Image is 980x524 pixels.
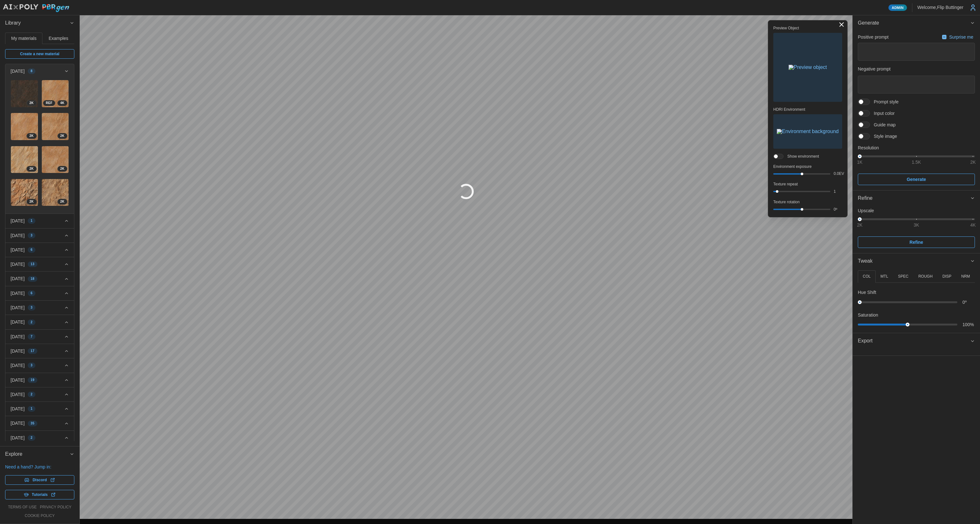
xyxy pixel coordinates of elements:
button: [DATE]3 [5,358,74,372]
span: 2 [31,320,33,325]
img: tglDX7jFi3ysZnCZzbzx [42,179,69,206]
span: 6 [31,291,33,296]
span: 3 [31,233,33,238]
button: [DATE]2 [5,387,74,401]
p: 0.0 EV [834,171,842,176]
p: 100 % [962,321,975,328]
p: NRM [961,274,970,279]
a: tglDX7jFi3ysZnCZzbzx2K [41,179,69,206]
div: Generate [853,31,980,190]
p: [DATE] [11,377,25,383]
p: [DATE] [11,333,25,340]
span: 1 [31,218,33,223]
a: Tutorials [5,490,74,499]
button: Export [853,333,980,349]
span: 2 K [29,199,33,204]
a: 22vPF0DMEAkOHimPVAV12K [11,80,38,108]
p: [DATE] [11,406,25,412]
a: KGXtzGwHwYSbda6L3wA22K [11,179,38,206]
button: Preview object [773,33,842,102]
div: [DATE]8 [5,78,74,213]
p: [DATE] [11,68,25,74]
span: Explore [5,446,70,462]
img: AAdgTfRRqviFNv8sQuzs [11,146,38,173]
span: 6 [31,247,33,252]
img: jq5wyLdBb41zrrpixUO2 [42,146,69,173]
button: [DATE]3 [5,228,74,243]
p: 0 º [834,207,842,212]
p: Environment exposure [773,164,842,169]
button: [DATE]3 [5,301,74,315]
button: [DATE]35 [5,416,74,430]
button: [DATE]6 [5,243,74,257]
p: Texture repeat [773,182,842,187]
a: qzTJeiG3t8Kanzx5XdvY2K [41,113,69,140]
span: 2 [31,392,33,397]
span: 8 [31,69,33,74]
img: 9eLGPsY2ls1v2fkUn9kk [11,113,38,140]
span: Guide map [870,122,895,128]
span: 17 [31,348,34,354]
img: nldFycqjCFJa8J9Pt3JM [42,80,69,107]
p: [DATE] [11,362,25,369]
p: [DATE] [11,290,25,296]
span: 7 [31,334,33,339]
p: [DATE] [11,420,25,426]
p: Surprise me [949,34,975,40]
span: 2 K [60,199,64,204]
p: DISP [942,274,951,279]
span: Generate [858,15,970,31]
p: Positive prompt [858,34,888,40]
p: [DATE] [11,247,25,253]
span: Examples [49,36,68,41]
button: [DATE]7 [5,330,74,344]
button: Refine [858,236,975,248]
img: qzTJeiG3t8Kanzx5XdvY [42,113,69,140]
p: Need a hand? Jump in: [5,464,74,470]
p: Welcome, Flip Buttinger [917,4,963,11]
span: 18 [31,276,34,281]
span: 35 [31,421,34,426]
p: COL [863,274,871,279]
p: Hue Shift [858,289,876,296]
p: Resolution [858,145,975,151]
span: Create a new material [20,49,59,58]
span: My materials [11,36,36,41]
p: Preview Object [773,26,842,31]
button: Surprise me [940,33,975,41]
button: Refine [853,191,980,206]
span: 3 [31,363,33,368]
a: jq5wyLdBb41zrrpixUO22K [41,146,69,174]
p: Saturation [858,312,878,318]
span: Tutorials [32,490,48,499]
p: [DATE] [11,319,25,325]
span: Tweak [858,253,970,269]
img: KGXtzGwHwYSbda6L3wA2 [11,179,38,206]
a: AAdgTfRRqviFNv8sQuzs2K [11,146,38,174]
button: Generate [858,174,975,185]
span: 4 K [60,101,64,106]
span: 2 K [29,166,33,171]
button: [DATE]17 [5,344,74,358]
span: Admin [892,5,903,11]
p: [DATE] [11,348,25,354]
span: 2 K [29,133,33,138]
a: nldFycqjCFJa8J9Pt3JM4KREF [41,80,69,108]
p: ROUGH [918,274,933,279]
span: Prompt style [870,99,899,105]
span: Generate [907,174,926,185]
button: [DATE]1 [5,402,74,416]
span: 13 [31,262,34,267]
span: Input color [870,110,895,116]
img: 22vPF0DMEAkOHimPVAV1 [11,80,38,107]
a: privacy policy [40,505,71,510]
div: Refine [853,206,980,253]
span: 3 [31,305,33,310]
span: Export [858,333,970,349]
button: [DATE]2 [5,431,74,445]
a: 9eLGPsY2ls1v2fkUn9kk2K [11,113,38,140]
span: 2 [31,435,33,440]
span: 2 K [60,166,64,171]
p: [DATE] [11,435,25,441]
div: Export [853,349,980,356]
